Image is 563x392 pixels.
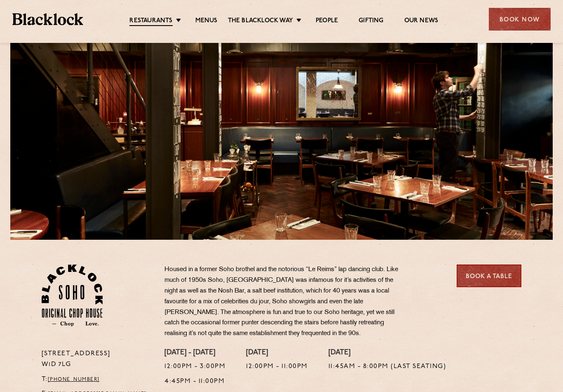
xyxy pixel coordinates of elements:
a: Book a Table [457,264,521,287]
div: Book Now [489,8,551,31]
h4: [DATE] [328,349,446,358]
a: Restaurants [129,17,172,26]
img: Soho-stamp-default.svg [42,264,103,326]
a: People [316,17,338,25]
p: [STREET_ADDRESS] W1D 7LG [42,349,152,370]
a: Our News [404,17,439,25]
h4: [DATE] - [DATE] [164,349,225,358]
p: 4:45pm - 11:00pm [164,376,225,387]
h4: [DATE] [246,349,308,358]
img: BL_Textured_Logo-footer-cropped.svg [12,13,83,25]
p: Housed in a former Soho brothel and the notorious “Le Reims” lap dancing club. Like much of 1950s... [164,264,408,339]
p: 12:00pm - 11:00pm [246,361,308,372]
a: Menus [195,17,218,25]
p: 11:45am - 8:00pm (Last seating) [328,361,446,372]
a: Gifting [359,17,383,25]
a: The Blacklock Way [228,17,293,25]
p: T: [42,374,152,385]
p: 12:00pm - 3:00pm [164,361,225,372]
a: [PHONE_NUMBER] [48,377,100,382]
